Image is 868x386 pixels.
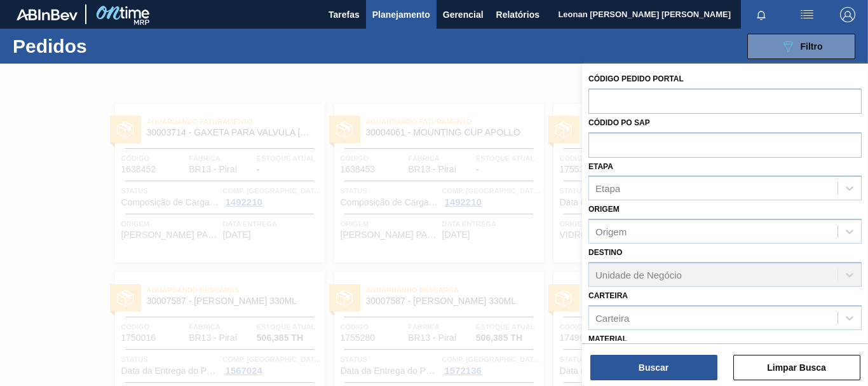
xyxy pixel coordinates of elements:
[595,312,629,323] div: Carteira
[595,183,620,194] div: Etapa
[588,162,613,171] label: Etapa
[588,291,628,300] label: Carteira
[588,334,627,343] label: Material
[595,226,627,237] div: Origem
[372,7,430,22] span: Planejamento
[799,7,815,22] img: userActions
[496,7,539,22] span: Relatórios
[588,74,684,83] label: Código Pedido Portal
[747,34,855,59] button: Filtro
[741,6,782,24] button: Notificações
[443,7,484,22] span: Gerencial
[17,9,78,20] img: TNhmsLtSVTkK8tSr43FrP2fwEKptu5GPRR3wAAAABJRU5ErkJggg==
[329,7,360,22] span: Tarefas
[801,41,823,52] span: Filtro
[588,118,650,127] label: Códido PO SAP
[588,205,620,214] label: Origem
[588,248,622,257] label: Destino
[840,7,855,22] img: Logout
[13,39,191,53] h1: Pedidos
